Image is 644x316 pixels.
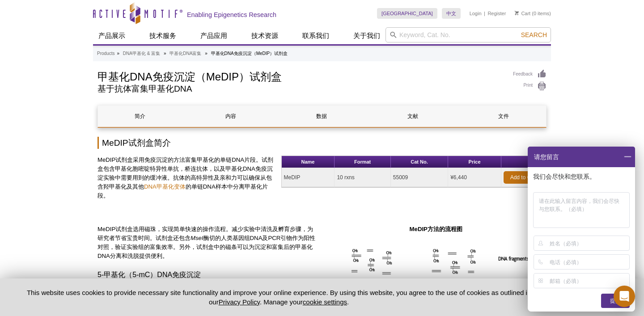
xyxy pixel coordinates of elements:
a: 文献 [371,105,455,127]
a: Products [97,50,114,58]
a: Login [470,10,482,17]
h2: MeDIP试剂盒简介 [97,137,547,149]
input: Keyword, Cat. No. [386,27,551,42]
p: MeDIP试剂盒采用免疫沉淀的方法富集甲基化的单链DNA片段。试剂盒包含甲基化胞嘧啶特异性单抗，桥连抗体，以及甲基化DNA免疫沉淀实验中需要用到的缓冲液。抗体的高特异性及亲和力可以确保从包含羟甲... [97,156,275,200]
em: MseI [191,235,203,241]
li: (0 items) [515,8,551,19]
h3: 5-甲基化（5-mC）DNA免疫沉淀 [97,270,319,280]
a: 联系我们 [297,27,335,44]
p: 我们会尽快和您联系。 [533,173,631,181]
td: ¥6,440 [448,168,501,187]
td: 55009 [391,168,448,187]
a: DNA甲基化 & 富集 [123,50,160,58]
a: [GEOGRAPHIC_DATA] [377,8,437,19]
p: MeDIP试剂盒选用磁珠，实现简单快速的操作流程。减少实验中清洗及孵育步骤，为研究者节省宝贵时间。试剂盒还包含 酶切的人类基因组DNA及PCR引物作为阳性对照，验证实验组的富集效率。另外，试剂盒... [97,225,319,261]
a: 关于我们 [348,27,386,44]
a: 甲基化DNA富集 [169,50,201,58]
p: This website uses cookies to provide necessary site functionality and improve your online experie... [14,288,543,307]
a: 内容 [189,105,273,127]
h1: 甲基化DNA免疫沉淀（MeDIP）试剂盒 [97,69,504,83]
th: Name [282,156,335,168]
button: cookie settings [303,298,347,306]
span: 请您留言 [533,147,559,167]
span: Search [521,31,547,38]
a: 数据 [280,105,364,127]
a: DNA甲基化变体 [144,183,186,190]
a: 中文 [442,8,461,19]
li: » [117,51,119,56]
a: Register [487,10,506,17]
input: 姓名（必填） [550,236,628,250]
li: 甲基化DNA免疫沉淀（MeDIP）试剂盒 [211,51,288,56]
input: 邮箱（必填） [550,274,628,288]
th: Format [335,156,390,168]
th: Cat No. [391,156,448,168]
td: MeDIP [282,168,335,187]
h2: Enabling Epigenetics Research [187,11,276,19]
li: | [484,8,485,19]
a: 产品展示 [93,27,131,44]
h2: 基于抗体富集甲基化DNA [97,85,504,93]
input: 电话（必填） [550,255,628,269]
img: Your Cart [515,11,519,15]
a: 产品应用 [195,27,233,44]
strong: MeDIP方法的流程图 [410,226,462,232]
a: Privacy Policy [219,298,260,306]
a: 简介 [98,105,182,127]
th: Price [448,156,501,168]
a: Feedback [513,69,547,79]
div: 提交 [601,294,630,308]
li: » [164,51,166,56]
button: Search [518,31,550,39]
div: Open Intercom Messenger [614,286,635,307]
td: 10 rxns [335,168,390,187]
a: Cart [515,10,530,17]
a: Print [513,81,547,91]
a: 技术服务 [144,27,182,44]
li: » [205,51,208,56]
a: Add to Cart [504,171,544,184]
a: 文件 [462,105,546,127]
a: 技术资源 [246,27,284,44]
